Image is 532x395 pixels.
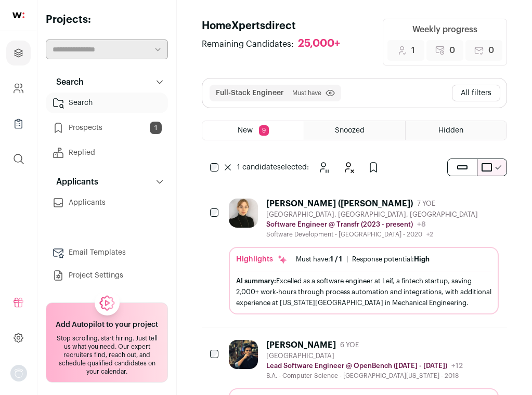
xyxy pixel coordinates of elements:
[46,72,168,93] button: Search
[266,372,463,380] div: B.A. - Computer Science - [GEOGRAPHIC_DATA][US_STATE] - 2018
[488,44,494,57] span: 0
[266,362,447,370] p: Lead Software Engineer @ OpenBench ([DATE] - [DATE])
[417,221,426,228] span: +8
[292,89,321,97] span: Must have
[452,85,500,101] button: All filters
[266,230,478,239] div: Software Development - [GEOGRAPHIC_DATA] - 2020
[338,157,359,178] button: Hide
[6,76,31,101] a: Company and ATS Settings
[46,172,168,192] button: Applicants
[352,255,430,264] div: Response potential:
[236,275,491,308] div: Excelled as a software engineer at Leif, a fintech startup, saving 2,000+ work-hours through proc...
[237,162,309,173] span: selected:
[46,242,168,263] a: Email Templates
[412,23,477,36] div: Weekly progress
[12,12,24,18] img: wellfound-shorthand-0d5821cbd27db2630d0214b213865d53afaa358527fdda9d0ea32b1df1b89c2c.svg
[236,254,288,265] div: Highlights
[237,164,277,171] span: 1 candidate
[10,365,27,381] button: Open dropdown
[46,117,168,138] a: Prospects1
[340,341,359,349] span: 6 YOE
[449,44,455,57] span: 0
[46,265,168,286] a: Project Settings
[6,41,31,65] a: Projects
[202,19,351,33] h1: HomeXpertsdirect
[236,278,276,284] span: AI summary:
[411,44,415,57] span: 1
[46,12,168,27] h2: Projects:
[304,121,405,140] a: Snoozed
[56,320,158,330] h2: Add Autopilot to your project
[229,199,499,314] a: [PERSON_NAME] ([PERSON_NAME]) 7 YOE [GEOGRAPHIC_DATA], [GEOGRAPHIC_DATA], [GEOGRAPHIC_DATA] Softw...
[426,231,433,238] span: +2
[266,199,413,209] div: [PERSON_NAME] ([PERSON_NAME])
[417,200,435,208] span: 7 YOE
[50,176,98,188] p: Applicants
[10,365,27,381] img: nopic.png
[6,111,31,136] a: Company Lists
[363,157,384,178] button: Add to Prospects
[313,157,334,178] button: Snooze
[451,362,463,370] span: +12
[414,256,430,262] span: High
[298,37,340,50] div: 25,000+
[46,192,168,213] a: Applicants
[46,302,168,383] a: Add Autopilot to your project Stop scrolling, start hiring. Just tell us what you need. Our exper...
[229,340,258,369] img: e3d4b37775fe6ea55536f2591fac13bf4a9f348d305798eb5de1ba32007975ec.jpg
[53,334,161,376] div: Stop scrolling, start hiring. Just tell us what you need. Our expert recruiters find, reach out, ...
[406,121,507,140] a: Hidden
[330,256,342,262] span: 1 / 1
[202,38,294,50] span: Remaining Candidates:
[238,127,253,134] span: New
[296,255,430,264] ul: |
[46,93,168,113] a: Search
[266,210,478,219] div: [GEOGRAPHIC_DATA], [GEOGRAPHIC_DATA], [GEOGRAPHIC_DATA]
[229,199,258,228] img: f7681ed4974622ad3677403835b90058171676c34ca61e3ee556e1cc48b8d5f3
[266,352,463,360] div: [GEOGRAPHIC_DATA]
[46,142,168,163] a: Replied
[266,340,336,350] div: [PERSON_NAME]
[335,127,365,134] span: Snoozed
[296,255,342,264] div: Must have:
[50,76,84,88] p: Search
[266,220,413,229] p: Software Engineer @ Transfr (2023 - present)
[216,88,284,98] button: Full-Stack Engineer
[438,127,463,134] span: Hidden
[150,122,162,134] span: 1
[259,125,269,136] span: 9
